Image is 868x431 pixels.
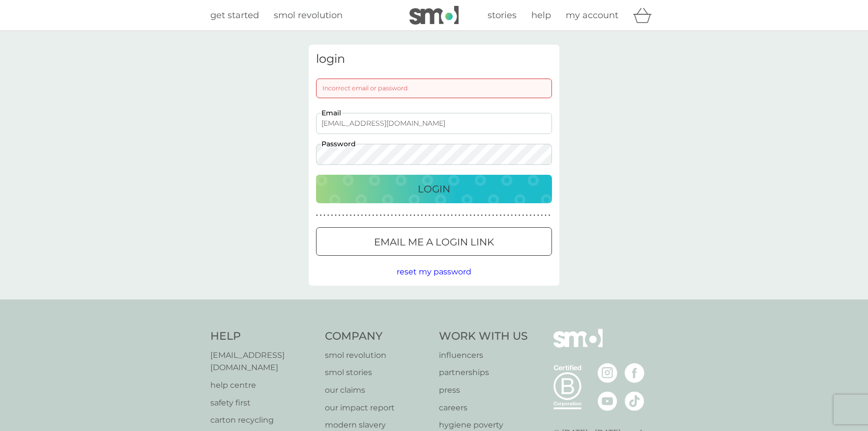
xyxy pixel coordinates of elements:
[507,213,509,218] p: ●
[316,79,552,98] div: Incorrect email or password
[439,329,528,344] h4: Work With Us
[210,414,315,427] a: carton recycling
[470,213,472,218] p: ●
[210,329,315,344] h4: Help
[325,329,430,344] h4: Company
[432,213,434,218] p: ●
[376,213,378,218] p: ●
[492,213,494,218] p: ●
[553,329,603,362] img: smol
[477,213,479,218] p: ●
[633,5,658,25] div: basket
[439,402,528,414] a: careers
[316,175,552,203] button: Login
[417,213,419,218] p: ●
[485,213,487,218] p: ●
[526,213,528,218] p: ●
[488,8,517,23] a: stories
[397,266,471,278] button: reset my password
[346,213,348,218] p: ●
[402,213,404,218] p: ●
[451,213,453,218] p: ●
[625,363,644,383] img: visit the smol Facebook page
[473,213,475,218] p: ●
[365,213,367,218] p: ●
[503,213,505,218] p: ●
[421,213,423,218] p: ●
[489,213,491,218] p: ●
[481,213,483,218] p: ●
[391,213,393,218] p: ●
[530,213,532,218] p: ●
[325,349,430,362] a: smol revolution
[316,52,552,66] h3: login
[350,213,352,218] p: ●
[210,10,259,21] span: get started
[519,213,521,218] p: ●
[413,213,415,218] p: ●
[439,366,528,379] a: partnerships
[522,213,524,218] p: ●
[374,234,494,250] p: Email me a login link
[331,213,333,218] p: ●
[406,213,408,218] p: ●
[429,213,431,218] p: ●
[488,10,517,21] span: stories
[566,10,618,21] span: my account
[372,213,374,218] p: ●
[531,10,551,21] span: help
[500,213,502,218] p: ●
[325,366,430,379] a: smol stories
[410,213,412,218] p: ●
[531,8,551,23] a: help
[399,213,401,218] p: ●
[598,363,617,383] img: visit the smol Instagram page
[625,391,644,411] img: visit the smol Tiktok page
[541,213,543,218] p: ●
[325,384,430,397] a: our claims
[383,213,385,218] p: ●
[316,227,552,256] button: Email me a login link
[533,213,535,218] p: ●
[339,213,341,218] p: ●
[443,213,445,218] p: ●
[327,213,329,218] p: ●
[440,213,442,218] p: ●
[439,349,528,362] a: influencers
[459,213,461,218] p: ●
[496,213,498,218] p: ●
[549,213,550,218] p: ●
[342,213,344,218] p: ●
[387,213,389,218] p: ●
[515,213,517,218] p: ●
[395,213,397,218] p: ●
[380,213,382,218] p: ●
[466,213,468,218] p: ●
[455,213,457,218] p: ●
[323,213,325,218] p: ●
[210,379,315,392] a: help centre
[462,213,464,218] p: ●
[274,8,343,23] a: smol revolution
[210,8,259,23] a: get started
[447,213,449,218] p: ●
[210,397,315,409] a: safety first
[274,10,343,21] span: smol revolution
[397,267,471,276] span: reset my password
[316,213,318,218] p: ●
[210,349,315,374] a: [EMAIL_ADDRESS][DOMAIN_NAME]
[369,213,371,218] p: ●
[537,213,539,218] p: ●
[511,213,513,218] p: ●
[361,213,363,218] p: ●
[439,384,528,397] a: press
